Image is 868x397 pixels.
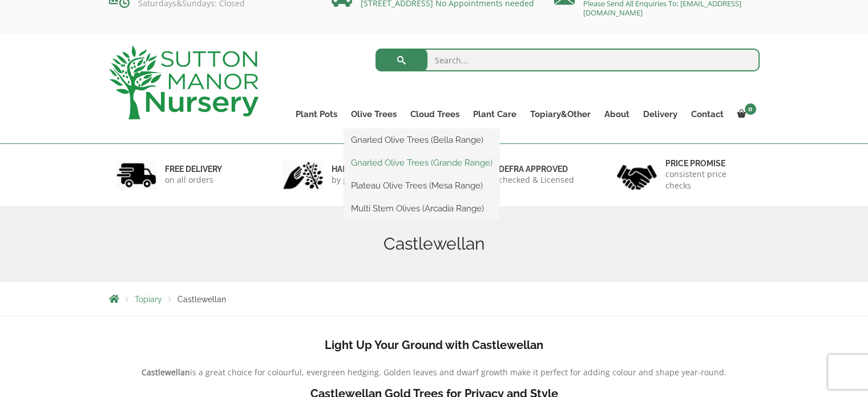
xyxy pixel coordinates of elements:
p: consistent price checks [665,169,752,191]
p: checked & Licensed [499,174,574,186]
a: Olive Trees [344,106,403,122]
a: Contact [684,106,730,122]
a: Plant Pots [289,106,344,122]
span: Castlewellan [177,295,226,304]
h6: Defra approved [499,164,574,174]
b: Castlewellan [142,367,190,378]
span: 0 [745,103,756,115]
a: Cloud Trees [403,106,466,122]
a: Gnarled Olive Trees (Bella Range) [344,131,499,149]
img: 2.jpg [283,161,323,190]
a: 0 [730,106,760,122]
a: Plateau Olive Trees (Mesa Range) [344,177,499,194]
h6: hand picked [332,164,394,174]
img: logo [109,46,259,119]
span: is a great choice for colourful, evergreen hedging. Golden leaves and dwarf growth make it perfec... [190,367,726,378]
input: Search... [376,49,760,71]
h1: Castlewellan [109,234,760,254]
h6: Price promise [665,158,752,169]
nav: Breadcrumbs [109,294,760,303]
p: on all orders [165,174,222,186]
img: 4.jpg [617,158,657,193]
p: by professionals [332,174,394,186]
a: Topiary&Other [523,106,597,122]
a: Plant Care [466,106,523,122]
a: Multi Stem Olives (Arcadia Range) [344,200,499,217]
img: 1.jpg [116,161,156,190]
a: Topiary [135,295,162,304]
a: Delivery [636,106,684,122]
h6: FREE DELIVERY [165,164,222,174]
a: Gnarled Olive Trees (Grande Range) [344,154,499,171]
a: About [597,106,636,122]
b: Light Up Your Ground with Castlewellan [325,338,543,352]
